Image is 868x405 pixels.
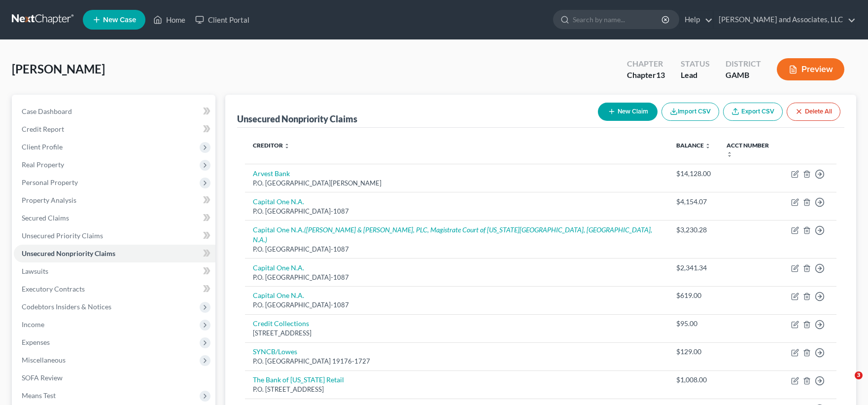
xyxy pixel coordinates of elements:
div: Chapter [627,70,665,81]
div: P.O. [GEOGRAPHIC_DATA]-1087 [253,245,660,254]
a: Home [148,11,190,29]
div: P.O. [GEOGRAPHIC_DATA]-1087 [253,207,660,216]
i: ([PERSON_NAME] & [PERSON_NAME], PLC, Magistrate Court of [US_STATE][GEOGRAPHIC_DATA], [GEOGRAPHIC... [253,225,652,244]
div: $2,341.34 [676,263,711,273]
span: Personal Property [22,178,78,186]
span: [PERSON_NAME] [12,62,105,76]
a: Credit Collections [253,319,309,328]
div: Chapter [627,58,665,70]
a: The Bank of [US_STATE] Retail [253,375,344,384]
span: Property Analysis [22,196,76,204]
span: Secured Claims [22,214,69,222]
i: unfold_more [727,151,732,157]
div: Unsecured Nonpriority Claims [237,113,357,125]
a: SYNCB/Lowes [253,347,297,356]
a: Lawsuits [14,262,215,280]
span: Case Dashboard [22,107,72,115]
a: Capital One N.A. [253,291,304,299]
div: GAMB [726,70,761,81]
div: P.O. [GEOGRAPHIC_DATA] 19176-1727 [253,357,660,366]
a: Client Portal [190,11,254,29]
button: Delete All [787,103,840,121]
a: Acct Number unfold_more [727,142,769,157]
a: Credit Report [14,120,215,138]
a: Executory Contracts [14,280,215,298]
span: Lawsuits [22,267,48,275]
div: District [726,58,761,70]
div: $3,230.28 [676,225,711,235]
a: Property Analysis [14,191,215,209]
a: Capital One N.A.([PERSON_NAME] & [PERSON_NAME], PLC, Magistrate Court of [US_STATE][GEOGRAPHIC_DA... [253,225,652,244]
a: Creditor unfold_more [253,142,290,149]
a: Case Dashboard [14,103,215,120]
a: Capital One N.A. [253,197,304,206]
div: $1,008.00 [676,375,711,385]
span: 13 [656,70,665,79]
span: Real Property [22,160,64,169]
i: unfold_more [284,143,290,149]
span: Means Test [22,391,56,400]
span: Unsecured Nonpriority Claims [22,249,115,258]
a: Unsecured Nonpriority Claims [14,245,215,262]
a: Secured Claims [14,209,215,227]
input: Search by name... [573,10,663,29]
span: Miscellaneous [22,356,66,364]
div: $129.00 [676,347,711,357]
button: Import CSV [661,103,719,121]
div: $619.00 [676,291,711,300]
div: $95.00 [676,319,711,329]
span: Credit Report [22,125,64,133]
a: Unsecured Priority Claims [14,227,215,245]
div: P.O. [GEOGRAPHIC_DATA]-1087 [253,300,660,310]
span: SOFA Review [22,373,63,382]
div: P.O. [STREET_ADDRESS] [253,385,660,394]
a: Help [680,11,713,29]
span: Unsecured Priority Claims [22,231,103,240]
span: 3 [855,371,863,379]
iframe: Intercom live chat [834,371,858,395]
div: [STREET_ADDRESS] [253,329,660,338]
div: P.O. [GEOGRAPHIC_DATA]-1087 [253,273,660,282]
span: New Case [103,16,136,24]
a: SOFA Review [14,369,215,387]
span: Executory Contracts [22,285,85,293]
div: $4,154.07 [676,197,711,207]
a: Balance unfold_more [676,142,711,149]
div: $14,128.00 [676,169,711,179]
span: Income [22,320,44,329]
button: New Claim [598,103,658,121]
span: Codebtors Insiders & Notices [22,302,111,311]
a: Capital One N.A. [253,263,304,272]
div: Lead [681,70,710,81]
div: P.O. [GEOGRAPHIC_DATA][PERSON_NAME] [253,179,660,188]
button: Preview [777,58,844,80]
a: Export CSV [723,103,783,121]
span: Expenses [22,338,50,346]
a: [PERSON_NAME] and Associates, LLC [714,11,856,29]
div: Status [681,58,710,70]
i: unfold_more [705,143,711,149]
span: Client Profile [22,143,63,151]
a: Arvest Bank [253,169,290,178]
